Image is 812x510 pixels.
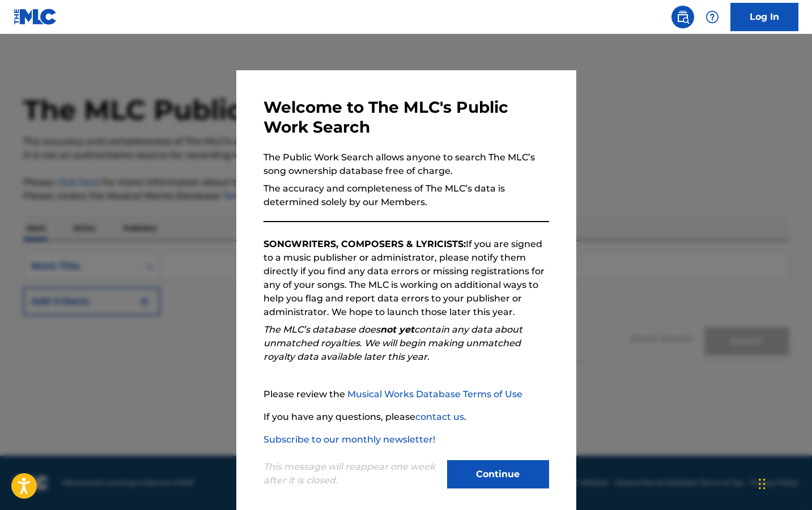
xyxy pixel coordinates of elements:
a: Subscribe to our monthly newsletter! [263,434,435,445]
img: MLC Logo [14,8,57,25]
a: contact us [415,411,464,422]
a: Log In [730,3,798,31]
img: help [705,10,719,24]
em: The MLC’s database does contain any data about unmatched royalties. We will begin making unmatche... [263,324,522,362]
p: The accuracy and completeness of The MLC’s data is determined solely by our Members. [263,182,549,209]
strong: SONGWRITERS, COMPOSERS & LYRICISTS: [263,239,466,249]
img: search [676,10,690,24]
p: If you have any questions, please . [263,410,549,424]
div: Drag [759,467,766,501]
strong: not yet [380,324,414,335]
a: Musical Works Database Terms of Use [347,389,522,399]
button: Continue [447,460,549,488]
p: The Public Work Search allows anyone to search The MLC’s song ownership database free of charge. [263,151,549,178]
p: If you are signed to a music publisher or administrator, please notify them directly if you find ... [263,237,549,319]
iframe: Chat Widget [755,456,812,510]
div: Help [701,6,724,28]
p: Please review the [263,388,549,401]
a: Public Search [671,6,694,28]
h3: Welcome to The MLC's Public Work Search [263,97,549,137]
p: This message will reappear one week after it is closed. [263,460,440,487]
